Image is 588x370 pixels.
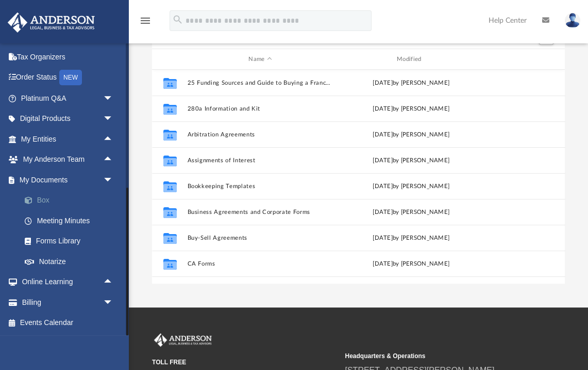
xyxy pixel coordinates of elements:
[14,251,129,272] a: Notarize
[7,313,129,333] a: Events Calendar
[14,231,124,252] a: Forms Library
[187,260,333,267] button: CA Forms
[338,104,484,114] div: [DATE] by [PERSON_NAME]
[14,190,129,211] a: Box
[103,129,124,150] span: arrow_drop_up
[187,209,333,215] button: Business Agreements and Corporate Forms
[7,169,129,190] a: My Documentsarrow_drop_down
[7,272,124,292] a: Online Learningarrow_drop_up
[139,20,152,27] a: menu
[338,79,484,88] div: [DATE] by [PERSON_NAME]
[187,131,333,138] button: Arbitration Agreements
[103,88,124,109] span: arrow_drop_down
[59,70,82,85] div: NEW
[172,14,183,25] i: search
[139,14,152,27] i: menu
[565,13,580,28] img: User Pic
[156,55,182,64] div: id
[7,88,129,109] a: Platinum Q&Aarrow_drop_down
[187,235,333,241] button: Buy-Sell Agreements
[103,149,124,171] span: arrow_drop_up
[187,80,333,86] button: 25 Funding Sources and Guide to Buying a Franchise
[187,105,333,112] button: 280a Information and Kit
[103,292,124,313] span: arrow_drop_down
[7,67,129,88] a: Order StatusNEW
[7,292,129,313] a: Billingarrow_drop_down
[338,182,484,191] div: [DATE] by [PERSON_NAME]
[338,130,484,140] div: [DATE] by [PERSON_NAME]
[489,55,561,64] div: id
[338,208,484,217] div: [DATE] by [PERSON_NAME]
[338,156,484,165] div: [DATE] by [PERSON_NAME]
[187,183,333,190] button: Bookkeeping Templates
[103,109,124,130] span: arrow_drop_down
[103,169,124,191] span: arrow_drop_down
[5,12,98,33] img: Anderson Advisors Platinum Portal
[103,272,124,293] span: arrow_drop_up
[7,47,129,67] a: Tax Organizers
[187,157,333,164] button: Assignments of Interest
[338,259,484,269] div: [DATE] by [PERSON_NAME]
[152,333,214,347] img: Anderson Advisors Platinum Portal
[187,55,333,64] div: Name
[7,129,129,149] a: My Entitiesarrow_drop_up
[14,210,129,231] a: Meeting Minutes
[338,234,484,243] div: [DATE] by [PERSON_NAME]
[152,70,565,284] div: grid
[152,358,338,367] small: TOLL FREE
[338,55,484,64] div: Modified
[7,149,124,170] a: My Anderson Teamarrow_drop_up
[345,351,530,361] small: Headquarters & Operations
[7,109,129,129] a: Digital Productsarrow_drop_down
